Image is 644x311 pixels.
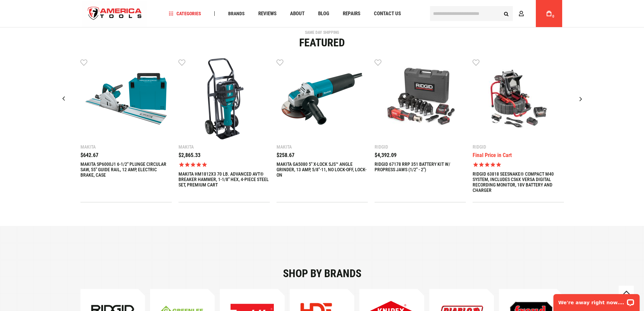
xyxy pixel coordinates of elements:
[473,171,564,193] a: RIDGID 63818 SEESNAKE® COMPACT M40 SYSTEM, INCLUDES CS6X VERSA DIGITAL RECORDING MONITOR, 18V BAT...
[375,58,466,202] div: 8 / 9
[473,58,564,202] div: 9 / 9
[178,58,270,141] a: MAKITA HM1812X3 70 LB. ADVANCED AVT® BREAKER HAMMER, 1-1/8" HEX, 4-PIECE STEEL SET, PREMIUM CART
[258,11,277,16] span: Reviews
[80,58,172,202] div: 5 / 9
[277,58,368,141] a: MAKITA GA5080 5" X-LOCK SJS™ ANGLE GRINDER, 13 AMP, 5/8"-11, NO LOCK-OFF, LOCK-ON
[86,58,167,139] img: MAKITA SP6000J1 6-1/2" PLUNGE CIRCULAR SAW, 55" GUIDE RAIL, 12 AMP, ELECTRIC BRAKE, CASE
[277,161,368,178] a: MAKITA GA5080 5" X-LOCK SJS™ ANGLE GRINDER, 13 AMP, 5/8"-11, NO LOCK-OFF, LOCK-ON
[375,161,466,172] a: RIDGID 67178 RRP 351 BATTERY KIT W/ PROPRESS JAWS (1/2" - 2")
[169,11,201,16] span: Categories
[184,58,265,139] img: MAKITA HM1812X3 70 LB. ADVANCED AVT® BREAKER HAMMER, 1-1/8" HEX, 4-PIECE STEEL SET, PREMIUM CART
[225,9,248,18] a: Brands
[343,11,360,16] span: Repairs
[277,58,368,202] div: 7 / 9
[473,161,564,168] span: Rated 5.0 out of 5 stars 1 reviews
[80,37,564,48] div: Featured
[178,152,200,158] span: $2,865.33
[318,11,329,16] span: Blog
[82,1,148,26] a: store logo
[478,58,559,139] img: RIDGID 63818 SEESNAKE® COMPACT M40 SYSTEM, INCLUDES CS6X VERSA DIGITAL RECORDING MONITOR, 18V BAT...
[549,290,644,311] iframe: LiveChat chat widget
[255,9,280,18] a: Reviews
[340,9,363,18] a: Repairs
[80,58,172,141] a: MAKITA SP6000J1 6-1/2" PLUNGE CIRCULAR SAW, 55" GUIDE RAIL, 12 AMP, ELECTRIC BRAKE, CASE
[228,11,245,16] span: Brands
[80,30,564,35] div: SAME DAY SHIPPING
[500,7,513,20] button: Search
[166,9,204,18] a: Categories
[375,145,466,149] div: Ridgid
[277,152,294,158] span: $258.67
[374,11,401,16] span: Contact Us
[80,152,98,158] span: $642.67
[178,171,270,187] a: MAKITA HM1812X3 70 LB. ADVANCED AVT® BREAKER HAMMER, 1-1/8" HEX, 4-PIECE STEEL SET, PREMIUM CART
[82,1,148,26] img: America Tools
[572,90,589,107] div: Next slide
[473,153,512,158] div: Final Price in Cart
[80,161,172,178] a: MAKITA SP6000J1 6-1/2" PLUNGE CIRCULAR SAW, 55" GUIDE RAIL, 12 AMP, ELECTRIC BRAKE, CASE
[315,9,332,18] a: Blog
[80,145,172,149] div: Makita
[178,58,270,202] div: 6 / 9
[178,145,270,149] div: Makita
[552,15,554,18] span: 0
[371,9,404,18] a: Contact Us
[178,161,270,168] span: Rated 5.0 out of 5 stars 1 reviews
[473,58,564,141] a: RIDGID 63818 SEESNAKE® COMPACT M40 SYSTEM, INCLUDES CS6X VERSA DIGITAL RECORDING MONITOR, 18V BAT...
[473,145,564,149] div: Ridgid
[290,11,305,16] span: About
[282,58,363,139] img: MAKITA GA5080 5" X-LOCK SJS™ ANGLE GRINDER, 13 AMP, 5/8"-11, NO LOCK-OFF, LOCK-ON
[277,145,368,149] div: Makita
[380,58,461,139] img: RIDGID 67178 RRP 351 BATTERY KIT W/ PROPRESS JAWS (1/2" - 2")
[375,152,397,158] span: $4,392.09
[287,9,308,18] a: About
[55,90,72,107] div: Previous slide
[80,268,564,279] div: Shop by brands
[375,58,466,141] a: RIDGID 67178 RRP 351 BATTERY KIT W/ PROPRESS JAWS (1/2" - 2")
